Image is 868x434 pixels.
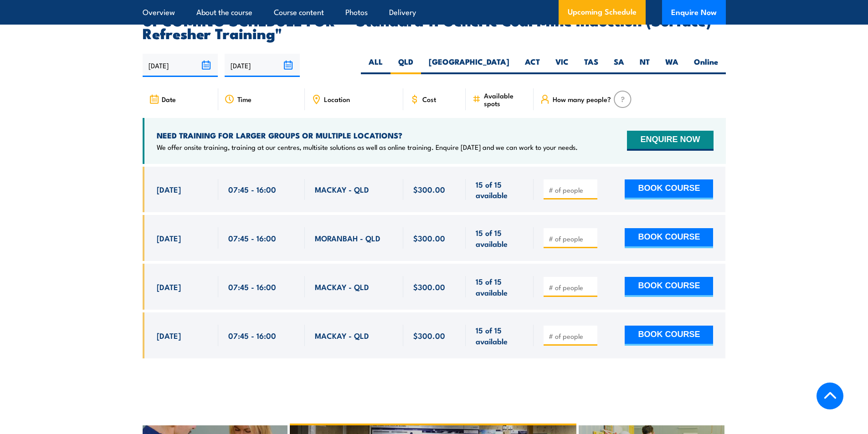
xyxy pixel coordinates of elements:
button: BOOK COURSE [625,228,713,248]
span: $300.00 [413,281,445,292]
span: Location [324,95,350,103]
span: 07:45 - 16:00 [228,330,276,341]
input: # of people [549,332,594,341]
span: MACKAY - QLD [315,184,369,194]
span: MORANBAH - QLD [315,233,380,243]
span: Available spots [484,92,527,107]
span: 07:45 - 16:00 [228,184,276,194]
p: We offer onsite training, training at our centres, multisite solutions as well as online training... [157,143,578,152]
label: ALL [361,56,390,74]
label: SA [606,56,632,74]
label: WA [657,56,686,74]
label: TAS [576,56,606,74]
span: 15 of 15 available [476,276,524,297]
span: 15 of 15 available [476,227,524,249]
span: Cost [422,95,436,103]
label: [GEOGRAPHIC_DATA] [421,56,517,74]
span: 15 of 15 available [476,179,524,200]
button: BOOK COURSE [625,179,713,199]
label: VIC [548,56,576,74]
span: [DATE] [157,330,181,341]
span: 07:45 - 16:00 [228,281,276,292]
span: [DATE] [157,281,181,292]
input: From date [143,54,218,77]
span: MACKAY - QLD [315,281,369,292]
input: # of people [549,185,594,194]
span: How many people? [553,95,611,103]
span: Date [162,95,176,103]
input: # of people [549,283,594,292]
button: ENQUIRE NOW [627,131,713,151]
span: 07:45 - 16:00 [228,233,276,243]
label: Online [686,56,726,74]
span: $300.00 [413,233,445,243]
span: MACKAY - QLD [315,330,369,341]
button: BOOK COURSE [625,326,713,346]
input: To date [225,54,300,77]
h2: UPCOMING SCHEDULE FOR - "Standard 11 Generic Coal Mine Induction (Surface) Refresher Training" [143,14,726,39]
span: $300.00 [413,184,445,194]
span: $300.00 [413,330,445,341]
button: BOOK COURSE [625,277,713,297]
span: [DATE] [157,233,181,243]
span: [DATE] [157,184,181,194]
label: QLD [390,56,421,74]
label: NT [632,56,657,74]
label: ACT [517,56,548,74]
input: # of people [549,234,594,243]
span: Time [237,95,252,103]
span: 15 of 15 available [476,325,524,346]
h4: NEED TRAINING FOR LARGER GROUPS OR MULTIPLE LOCATIONS? [157,130,578,140]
